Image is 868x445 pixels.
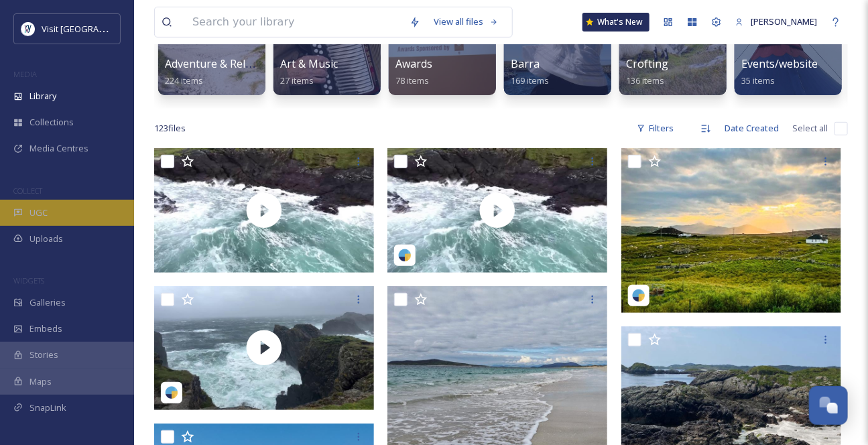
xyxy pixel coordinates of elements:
[626,74,664,86] span: 136 items
[165,58,283,86] a: Adventure & Relaxation224 items
[741,58,818,86] a: Events/website35 items
[398,249,412,262] img: snapsea-logo.png
[165,386,178,399] img: snapsea-logo.png
[280,74,314,86] span: 27 items
[621,148,841,313] img: leedeetee-5030094.jpg
[29,90,56,103] span: Library
[792,122,828,135] span: Select all
[13,275,44,285] span: WIDGETS
[809,386,848,425] button: Open Chat
[165,74,203,86] span: 224 items
[165,56,283,71] span: Adventure & Relaxation
[729,9,824,35] a: [PERSON_NAME]
[29,206,48,219] span: UGC
[511,56,540,71] span: Barra
[582,13,649,31] a: What's New
[632,289,645,302] img: snapsea-logo.png
[280,56,338,71] span: Art & Music
[154,122,186,135] span: 123 file s
[13,186,42,196] span: COLLECT
[395,58,432,86] a: Awards78 items
[626,56,668,71] span: Crofting
[186,7,403,37] input: Search your library
[751,15,817,27] span: [PERSON_NAME]
[29,116,74,129] span: Collections
[42,22,145,35] span: Visit [GEOGRAPHIC_DATA]
[29,401,66,414] span: SnapLink
[626,58,668,86] a: Crofting136 items
[13,69,37,79] span: MEDIA
[741,74,775,86] span: 35 items
[29,322,62,335] span: Embeds
[154,148,374,273] img: thumbnail
[29,348,58,361] span: Stories
[427,9,505,35] a: View all files
[280,58,338,86] a: Art & Music27 items
[154,286,374,410] img: thumbnail
[387,148,607,273] img: thumbnail
[29,233,63,245] span: Uploads
[741,56,818,71] span: Events/website
[29,375,52,388] span: Maps
[29,142,88,155] span: Media Centres
[21,22,35,36] img: Untitled%20design%20%2897%29.png
[395,74,429,86] span: 78 items
[630,115,680,141] div: Filters
[718,115,786,141] div: Date Created
[395,56,432,71] span: Awards
[511,58,549,86] a: Barra169 items
[29,296,66,309] span: Galleries
[511,74,549,86] span: 169 items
